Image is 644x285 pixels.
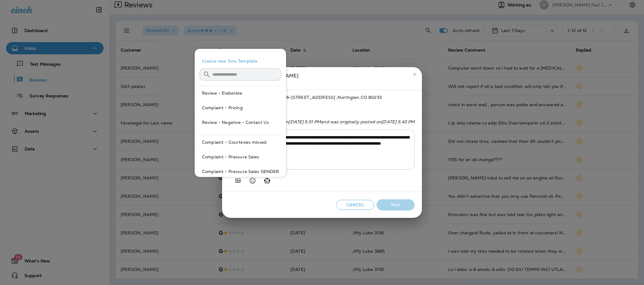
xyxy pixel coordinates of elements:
[410,70,419,79] button: close
[200,54,281,68] button: Create new Sms Template
[229,100,415,114] span: 115$ for an oil change????
[336,200,374,210] button: Cancel
[261,175,273,187] button: Generate AI response
[321,119,415,124] span: and was originally posted on [DATE] 5:43 PM
[200,115,281,130] button: Review - Negative - Contact Us
[200,100,281,115] button: Complaint - Pricing
[200,150,281,164] button: Complaint - Pressure Sales
[258,95,382,100] span: Jiffy Lube 3156 - [STREET_ADDRESS] , Northglen , CO 80233
[246,175,259,187] button: Select an emoji
[232,175,244,187] button: Add in a premade template
[200,86,281,100] button: Review - Elaborate
[200,135,281,150] button: Complaint - Courtesies missed
[229,119,415,124] p: This review was changed on [DATE] 5:51 PM
[200,164,281,179] button: Complaint - Pressure Sales GENDER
